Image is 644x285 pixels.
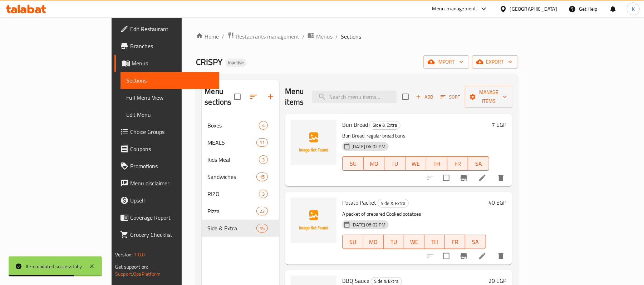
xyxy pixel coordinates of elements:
div: items [259,190,268,198]
a: Support.OpsPlatform [115,269,161,279]
button: delete [492,247,510,265]
span: FR [448,237,462,247]
span: export [478,57,512,66]
div: Side & Extra [369,121,400,130]
span: Coupons [130,145,213,153]
h2: Menu sections [205,86,234,107]
span: import [429,57,463,66]
span: [DATE] 06:02 PM [349,143,388,150]
input: search [312,91,397,103]
span: RIZO [207,190,259,198]
button: Add [413,91,436,102]
span: Promotions [130,162,213,170]
span: Kids Meal [207,155,259,164]
button: import [423,55,469,69]
span: SU [345,237,360,247]
a: Edit Restaurant [114,20,219,37]
span: TH [429,159,444,169]
button: Branch-specific-item [455,169,472,186]
span: SU [345,159,360,169]
span: MEALS [207,138,256,147]
a: Branches [114,37,219,55]
img: Bun Bread [291,120,336,165]
span: Side & Extra [207,224,256,232]
p: Bun Bread, regular bread buns. [342,131,489,140]
button: TU [384,235,404,249]
button: Sort [439,91,462,102]
div: Pizza [207,207,256,215]
span: 15 [257,174,267,180]
div: Side & Extra15 [202,220,279,237]
h6: 7 EGP [492,120,507,130]
a: Grocery Checklist [114,226,219,243]
button: SA [468,156,489,171]
span: Boxes [207,121,259,130]
div: Item updated successfully [26,262,82,270]
div: Kids Meal3 [202,151,279,168]
div: Menu-management [432,5,476,13]
span: Sort [441,93,460,101]
button: delete [492,169,510,186]
a: Edit menu item [478,174,487,182]
span: Manage items [471,88,507,106]
button: SU [342,235,363,249]
span: WE [408,159,423,169]
a: Upsell [114,192,219,209]
img: Potato Packet [291,197,336,243]
a: Menus [308,32,333,41]
button: FR [447,156,468,171]
a: Coupons [114,140,219,157]
span: Side & Extra [378,199,408,207]
button: export [472,55,518,69]
span: Coverage Report [130,213,213,222]
span: Edit Menu [126,110,213,119]
h6: 40 EGP [489,197,507,207]
span: SA [468,237,483,247]
h2: Menu items [285,86,304,107]
span: Menus [132,59,213,67]
span: Upsell [130,196,213,205]
div: Pizza22 [202,202,279,220]
span: FR [450,159,465,169]
a: Sections [121,72,219,89]
span: Select section [398,89,413,104]
span: Sandwiches [207,172,256,181]
span: Sort items [436,91,465,102]
span: Select to update [439,249,454,264]
button: WE [404,235,424,249]
span: 3 [259,191,267,197]
span: [DATE] 06:02 PM [349,221,388,228]
span: Select to update [439,170,454,185]
div: items [256,172,268,181]
span: 22 [257,208,267,215]
span: 1.0.0 [134,250,145,259]
span: Choice Groups [130,127,213,136]
a: Menu disclaimer [114,175,219,192]
div: Boxes4 [202,117,279,134]
div: [GEOGRAPHIC_DATA] [510,5,557,13]
a: Choice Groups [114,123,219,140]
div: items [259,155,268,164]
div: Side & Extra [378,199,409,207]
li: / [302,32,305,41]
a: Full Menu View [121,89,219,106]
span: WE [407,237,422,247]
div: Inactive [225,59,247,67]
a: Coverage Report [114,209,219,226]
button: SU [342,156,363,171]
span: Inactive [225,60,247,66]
button: TH [426,156,447,171]
span: 3 [259,156,267,163]
a: Restaurants management [227,32,299,41]
button: MO [364,156,384,171]
span: Bun Bread [342,119,368,130]
span: TU [387,237,401,247]
nav: Menu sections [202,114,279,240]
a: Menus [114,55,219,72]
span: 11 [257,139,267,146]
